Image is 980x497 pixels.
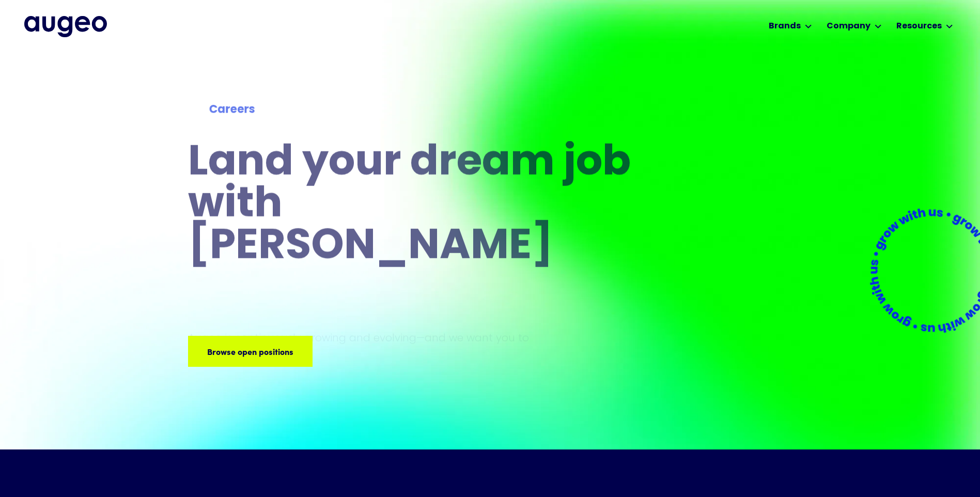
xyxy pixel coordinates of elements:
[827,20,870,33] div: Company
[209,104,255,116] strong: Careers
[896,20,942,33] div: Resources
[188,331,543,360] p: Augeo is continuously growing and evolving—and we want you to grow with us.
[188,143,634,269] h1: Land your dream job﻿ with [PERSON_NAME]
[24,16,107,37] img: Augeo's full logo in midnight blue.
[24,16,107,37] a: home
[188,336,313,367] a: Browse open positions
[769,20,801,33] div: Brands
